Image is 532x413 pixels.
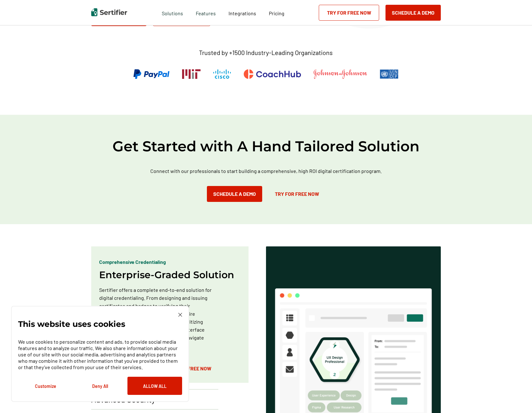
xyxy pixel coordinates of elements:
[18,321,125,327] p: This website uses cookies
[73,377,127,395] button: Deny All
[133,167,399,175] p: Connect with our professionals to start building a comprehensive, high ROI digital certification ...
[99,286,212,349] p: Sertifier offers a complete end-to-end solution for digital credentialing. From designing and iss...
[199,49,333,57] p: Trusted by +1500 Industry-Leading Organizations
[18,377,73,395] button: Customize
[269,9,284,17] a: Pricing
[380,69,399,79] img: UNDP
[196,9,216,17] span: Features
[133,69,169,79] img: PayPal
[269,10,284,16] span: Pricing
[207,186,262,202] button: Schedule a Demo
[228,10,256,16] span: Integrations
[213,69,231,79] img: Cisco
[91,8,127,16] img: Sertifier | Digital Credentialing Platform
[269,186,325,202] a: Try for Free Now
[75,137,457,155] h2: Get Started with A Hand Tailored Solution
[161,361,218,376] a: Try for Free Now
[182,69,201,79] img: Massachusetts Institute of Technology
[244,69,301,79] img: CoachHub
[162,9,183,17] span: Solutions
[228,9,256,17] a: Integrations
[99,269,234,281] h2: Enterprise-Graded Solution
[99,258,166,266] p: Comprehensive Credentialing
[127,377,182,395] button: Allow All
[385,5,441,21] button: Schedule a Demo
[18,339,182,370] p: We use cookies to personalize content and ads, to provide social media features and to analyze ou...
[178,313,182,317] img: Cookie Popup Close
[319,5,379,21] a: Try for Free Now
[314,69,367,79] img: Johnson & Johnson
